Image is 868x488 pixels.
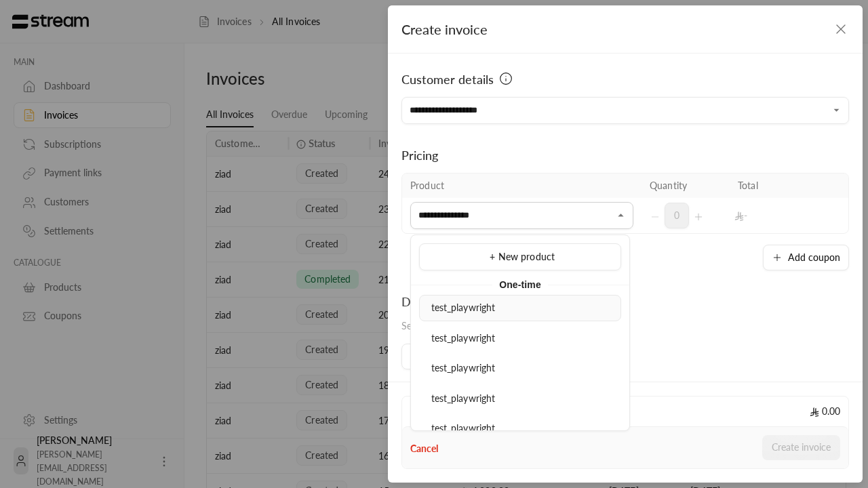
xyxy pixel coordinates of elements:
th: Quantity [642,174,730,198]
span: Select the day the invoice is due [401,320,536,331]
span: test_playwright [431,302,496,313]
button: Cancel [410,442,438,455]
span: Customer details [401,70,494,89]
span: Create invoice [401,21,488,37]
span: test_playwright [431,392,496,404]
th: Total [730,174,818,198]
span: test_playwright [431,422,496,434]
span: test_playwright [431,332,496,344]
span: One-time [492,277,548,293]
div: Due date [401,292,536,311]
div: Pricing [401,146,849,165]
span: test_playwright [431,362,496,373]
button: Close [613,207,629,224]
button: Open [829,102,845,119]
th: Product [402,174,642,198]
td: - [730,198,818,233]
span: + New product [490,251,555,262]
span: 0 [665,203,689,228]
button: Add coupon [763,245,849,270]
span: 0.00 [810,405,840,418]
table: Selected Products [401,173,849,234]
